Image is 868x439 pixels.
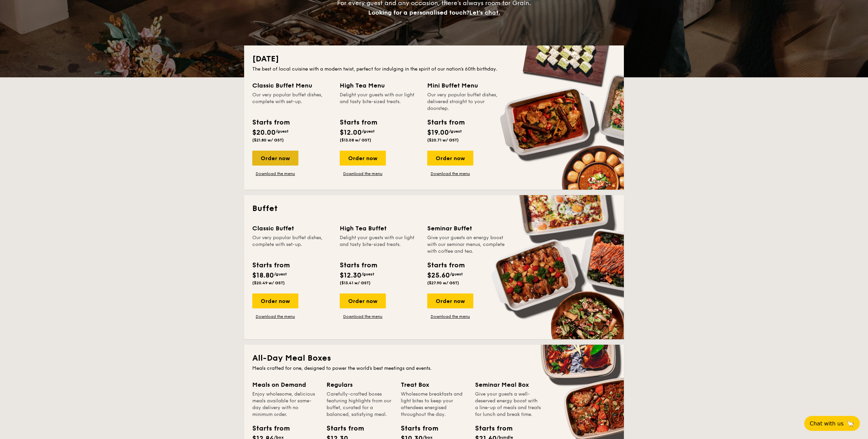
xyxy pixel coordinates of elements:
[252,92,332,112] div: Our very popular buffet dishes, complete with set-up.
[362,129,375,134] span: /guest
[252,171,298,176] a: Download the menu
[340,224,419,233] div: High Tea Buffet
[252,281,285,285] span: ($20.49 w/ GST)
[427,117,464,128] div: Starts from
[252,293,298,308] div: Order now
[804,416,860,431] button: Chat with us🦙
[401,380,467,389] div: Treat Box
[340,171,386,176] a: Download the menu
[449,129,462,134] span: /guest
[252,423,283,434] div: Starts from
[252,234,332,255] div: Our very popular buffet dishes, complete with set-up.
[340,314,386,319] a: Download the menu
[252,54,616,64] h2: [DATE]
[340,151,386,166] div: Order now
[361,272,374,276] span: /guest
[475,391,541,418] div: Give your guests a well-deserved energy boost with a line-up of meals and treats for lunch and br...
[427,151,473,166] div: Order now
[340,293,386,308] div: Order now
[368,9,469,16] span: Looking for a personalised touch?
[427,234,507,255] div: Give your guests an energy boost with our seminar menus, complete with coffee and tea.
[252,365,616,372] div: Meals crafted for one, designed to power the world's best meetings and events.
[327,423,357,434] div: Starts from
[427,81,507,90] div: Mini Buffet Menu
[340,81,419,90] div: High Tea Menu
[427,138,459,142] span: ($20.71 w/ GST)
[340,117,377,128] div: Starts from
[327,391,393,418] div: Carefully-crafted boxes featuring highlights from our buffet, curated for a balanced, satisfying ...
[450,272,463,276] span: /guest
[252,380,318,389] div: Meals on Demand
[252,66,616,73] div: The best of local cuisine with a modern twist, perfect for indulging in the spirit of our nation’...
[427,271,450,280] span: $25.60
[252,260,289,270] div: Starts from
[469,9,500,16] span: Let's chat.
[427,171,473,176] a: Download the menu
[475,423,506,434] div: Starts from
[340,138,371,142] span: ($13.08 w/ GST)
[327,380,393,389] div: Regulars
[252,129,276,137] span: $20.00
[340,271,361,280] span: $12.30
[252,203,616,214] h2: Buffet
[340,260,377,270] div: Starts from
[846,420,854,427] span: 🦙
[340,92,419,112] div: Delight your guests with our light and tasty bite-sized treats.
[252,224,332,233] div: Classic Buffet
[427,260,464,270] div: Starts from
[427,92,507,112] div: Our very popular buffet dishes, delivered straight to your doorstep.
[427,281,459,285] span: ($27.90 w/ GST)
[427,293,473,308] div: Order now
[427,224,507,233] div: Seminar Buffet
[401,391,467,418] div: Wholesome breakfasts and light bites to keep your attendees energised throughout the day.
[427,314,473,319] a: Download the menu
[340,129,362,137] span: $12.00
[252,138,284,142] span: ($21.80 w/ GST)
[252,81,332,90] div: Classic Buffet Menu
[252,314,298,319] a: Download the menu
[427,129,449,137] span: $19.00
[340,234,419,255] div: Delight your guests with our light and tasty bite-sized treats.
[252,353,616,364] h2: All-Day Meal Boxes
[475,380,541,389] div: Seminar Meal Box
[252,391,318,418] div: Enjoy wholesome, delicious meals available for same-day delivery with no minimum order.
[252,271,274,280] span: $18.80
[274,272,287,276] span: /guest
[401,423,431,434] div: Starts from
[810,420,844,427] span: Chat with us
[252,151,298,166] div: Order now
[252,117,289,128] div: Starts from
[276,129,289,134] span: /guest
[340,281,371,285] span: ($13.41 w/ GST)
